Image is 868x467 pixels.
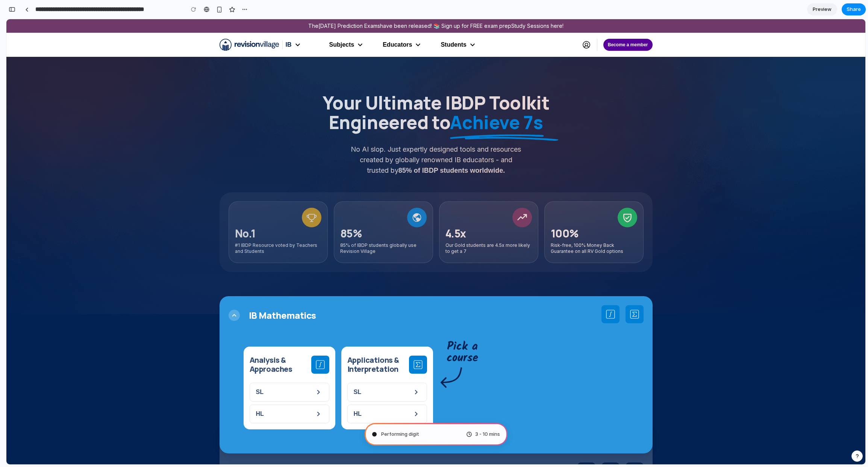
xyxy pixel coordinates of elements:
[444,91,536,115] span: Achieve 7s
[334,223,420,235] p: 85% of IBDP students globally use Revision Village
[444,115,552,122] img: A line under Achieve 7s
[601,22,642,29] p: Become a member
[312,3,374,10] a: [DATE] Prediction Exams
[341,336,400,354] h5: Applications & Interpretation
[323,21,348,30] p: Subjects
[243,336,302,354] h5: Analysis & Approaches
[392,148,499,155] span: 85% of IBDP students worldwide.
[807,3,837,15] a: Preview
[347,390,355,399] p: HL
[250,368,257,377] p: SL
[813,6,832,13] span: Preview
[242,291,310,301] h2: IB Mathematics
[343,125,517,157] p: No AI slop. Just expertly designed tools and resources created by globally renowned IB educators ...
[439,223,526,235] p: Our Gold students are 4.5x more likely to get a 7
[213,277,646,315] div: IB Mathematics
[842,3,866,15] button: Share
[434,21,460,30] p: Students
[847,6,861,13] span: Share
[544,223,631,235] p: Risk-free, 100% Money Back Guarantee on all RV Gold options
[376,21,406,30] p: Educators
[229,223,315,235] p: #1 IBDP Resource voted by Teachers and Students
[229,208,315,220] p: No.1
[439,208,526,220] p: 4.5x
[250,390,258,399] p: HL
[505,3,557,10] a: Study Sessions here!
[544,208,631,220] p: 100%
[279,21,285,30] p: IB
[381,430,419,438] span: Performing digit
[334,208,420,220] p: 85%
[347,368,355,377] p: SL
[315,74,544,113] h1: Your Ultimate IBDP Toolkit Engineered to
[475,430,500,438] span: 3 - 10 mins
